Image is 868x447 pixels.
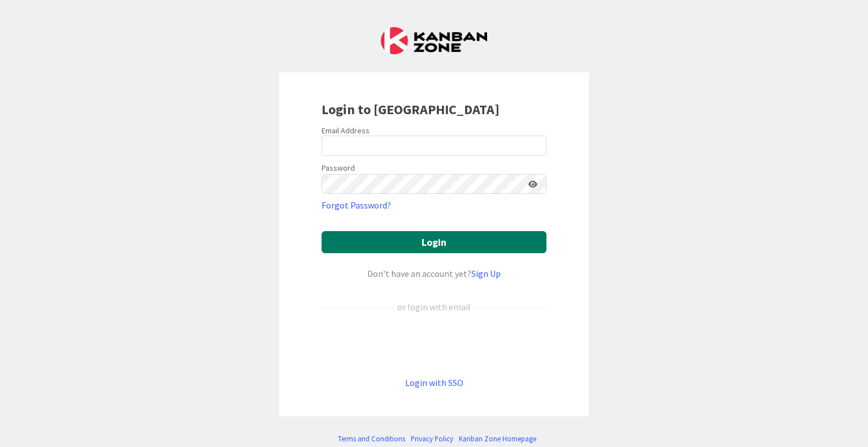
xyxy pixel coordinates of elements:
[411,433,453,444] a: Privacy Policy
[381,27,487,54] img: Kanban Zone
[322,267,546,280] div: Don’t have an account yet?
[322,101,500,118] b: Login to [GEOGRAPHIC_DATA]
[405,377,463,388] a: Login with SSO
[322,162,355,174] label: Password
[459,433,536,444] a: Kanban Zone Homepage
[316,332,552,357] iframe: Kirjaudu Google-tilillä -painike
[322,231,546,253] button: Login
[394,300,474,314] div: or login with email
[322,198,391,212] a: Forgot Password?
[322,125,370,136] label: Email Address
[471,268,501,279] a: Sign Up
[338,433,405,444] a: Terms and Conditions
